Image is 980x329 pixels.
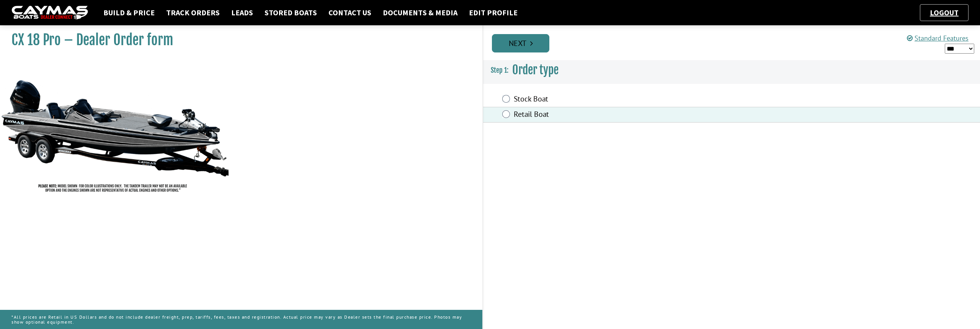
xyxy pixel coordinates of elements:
a: Edit Profile [465,8,521,18]
ul: Pagination [490,33,980,52]
h1: CX 18 Pro – Dealer Order form [11,31,463,49]
a: Standard Features [907,34,969,43]
a: Documents & Media [379,8,461,18]
a: Contact Us [325,8,375,18]
p: *All prices are Retail in US Dollars and do not include dealer freight, prep, tariffs, fees, taxe... [11,311,471,328]
a: Stored Boats [261,8,321,18]
label: Retail Boat [514,110,794,121]
label: Stock Boat [514,94,794,105]
a: Leads [227,8,257,18]
a: Track Orders [162,8,224,18]
h3: Order type [483,56,980,84]
a: Next [492,34,549,52]
a: Logout [926,8,962,17]
a: Build & Price [100,8,158,18]
img: caymas-dealer-connect-2ed40d3bc7270c1d8d7ffb4b79bf05adc795679939227970def78ec6f6c03838.gif [11,6,88,20]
